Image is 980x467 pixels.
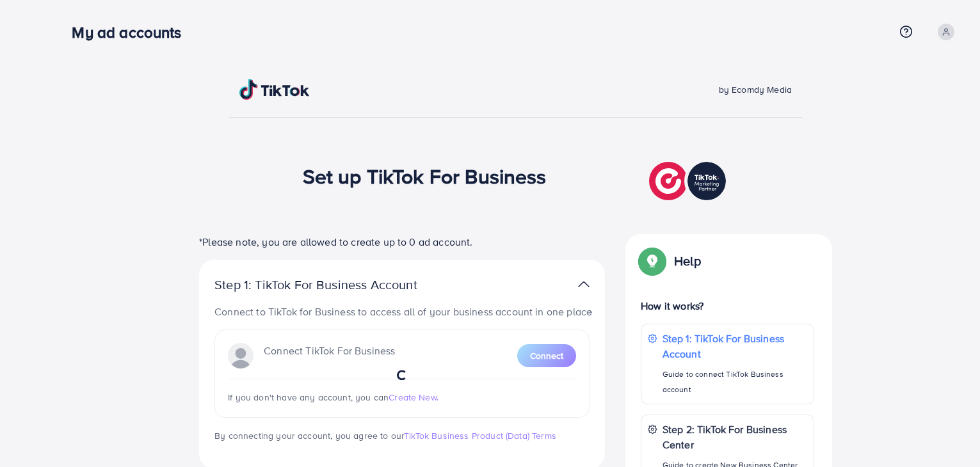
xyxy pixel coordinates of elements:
img: Popup guide [641,249,664,273]
img: TikTok [239,79,310,100]
p: *Please note, you are allowed to create up to 0 ad account. [199,234,605,249]
h1: Set up TikTok For Business [303,164,547,188]
img: TikTok partner [649,159,729,203]
p: Help [674,253,701,269]
p: Guide to connect TikTok Business account [663,367,807,397]
p: Step 1: TikTok For Business Account [663,331,807,361]
p: Step 2: TikTok For Business Center [663,422,807,452]
span: by Ecomdy Media [719,83,792,96]
h3: My ad accounts [72,23,191,42]
img: TikTok partner [578,275,590,294]
p: Step 1: TikTok For Business Account [214,277,458,292]
p: How it works? [641,298,814,313]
